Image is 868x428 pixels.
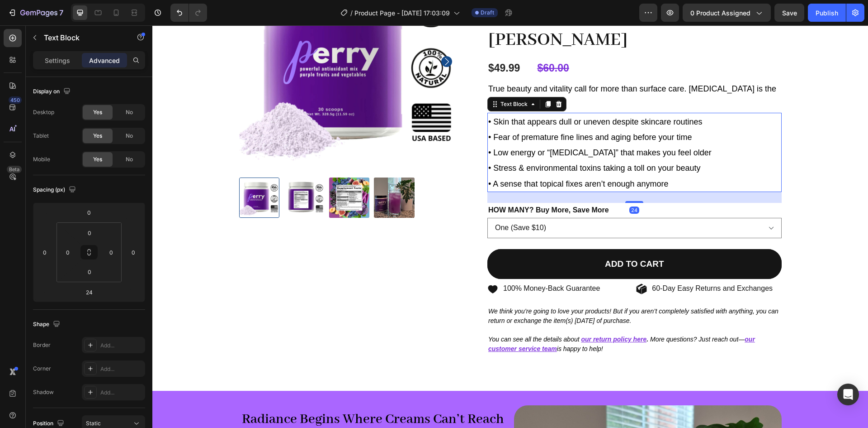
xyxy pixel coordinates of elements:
[90,385,352,403] strong: Radiance Begins Where Creams Can’t Reach
[335,2,629,29] h1: [PERSON_NAME]
[498,310,592,317] i: More questions? Just reach out—
[481,9,494,17] span: Draft
[384,35,629,51] div: $60.00
[336,92,550,101] span: • Skin that appears dull or uneven despite skincare routines
[336,282,626,299] i: We think you’re going to love your products! But if you aren’t completely satisfied with anything...
[100,365,143,373] div: Add...
[44,32,121,43] p: Text Block
[354,8,450,18] span: Product Page - [DATE] 17:03:09
[33,86,72,98] div: Display on
[774,4,804,22] button: Save
[837,384,859,405] div: Open Intercom Messenger
[9,96,22,104] div: 450
[350,8,353,18] span: /
[782,9,797,17] span: Save
[335,35,384,51] div: $49.99
[93,132,102,140] span: Yes
[336,310,603,327] a: our customer service team
[80,285,98,299] input: 24
[500,259,620,268] p: 60-Day Easy Returns and Exchanges
[4,4,67,22] button: 7
[346,75,377,83] div: Text Block
[86,420,101,427] span: Static
[336,154,516,163] span: • A sense that topical fixes aren’t enough anymore
[336,59,624,83] span: True beauty and vitality call for more than surface care. [MEDICAL_DATA] is the hidden culprit be...
[33,388,54,396] div: Shadow
[33,365,51,373] div: Corner
[45,56,70,65] p: Settings
[690,8,750,18] span: 0 product assigned
[336,107,540,116] span: • Fear of premature fine lines and aging before your time
[170,4,207,22] div: Undo/Redo
[38,245,52,259] input: 0
[816,8,838,18] div: Publish
[126,155,133,164] span: No
[453,233,512,245] div: Add to cart
[336,123,559,132] span: • Low energy or “[MEDICAL_DATA]” that makes you feel older
[336,138,548,147] span: • Stress & environmental toxins taking a toll on your beauty
[59,7,63,18] p: 7
[93,155,102,164] span: Yes
[80,206,98,219] input: 0
[335,54,629,87] div: Rich Text Editor. Editing area: main
[33,155,50,164] div: Mobile
[80,226,99,240] input: 0px
[93,108,102,116] span: Yes
[336,310,427,317] i: You can see all the details about
[494,310,496,317] strong: .
[61,245,75,259] input: 0px
[33,184,78,196] div: Spacing (px)
[126,108,133,116] span: No
[683,4,771,22] button: 0 product assigned
[808,4,846,22] button: Publish
[80,265,99,279] input: 0px
[289,31,300,42] button: Carousel Next Arrow
[429,310,494,317] a: our return policy here
[335,87,629,167] div: Rich Text Editor. Editing area: main
[33,108,54,116] div: Desktop
[335,224,629,254] button: Add to cart
[104,245,118,259] input: 0px
[100,389,143,397] div: Add...
[33,132,49,140] div: Tablet
[351,259,448,268] p: 100% Money-Back Guarantee
[33,318,62,331] div: Shape
[126,132,133,140] span: No
[7,166,22,173] div: Beta
[127,245,140,259] input: 0
[477,181,487,188] div: 24
[89,56,120,65] p: Advanced
[405,320,451,327] i: is happy to help!
[152,25,868,428] iframe: Design area
[100,341,143,350] div: Add...
[335,178,629,192] h2: HOW MANY? Buy More, Save More
[33,341,51,349] div: Border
